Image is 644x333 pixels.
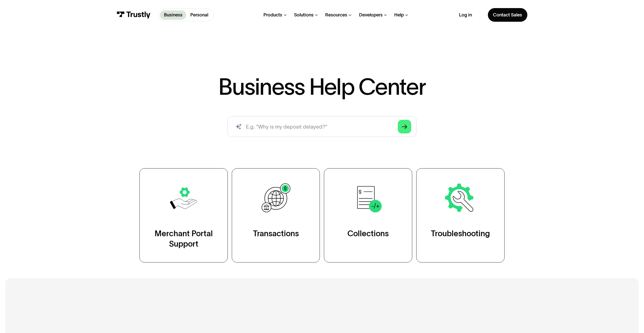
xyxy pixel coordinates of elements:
[227,116,417,137] input: search
[416,168,505,263] a: Troubleshooting
[294,12,314,18] div: Solutions
[190,12,208,18] p: Personal
[117,11,151,18] img: Trustly Logo
[324,168,412,263] a: Collections
[488,8,527,22] a: Contact Sales
[263,12,282,18] div: Products
[227,116,417,137] form: Search
[394,12,404,18] div: Help
[232,168,320,263] a: Transactions
[347,228,389,239] div: Collections
[431,228,490,239] div: Troubleshooting
[164,12,182,18] p: Business
[359,12,383,18] div: Developers
[325,12,347,18] div: Resources
[218,75,426,98] h1: Business Help Center
[493,12,522,18] div: Contact Sales
[459,12,472,18] a: Log in
[160,10,186,20] a: Business
[186,10,212,20] a: Personal
[139,168,228,263] a: Merchant Portal Support
[253,228,299,239] div: Transactions
[153,228,215,249] div: Merchant Portal Support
